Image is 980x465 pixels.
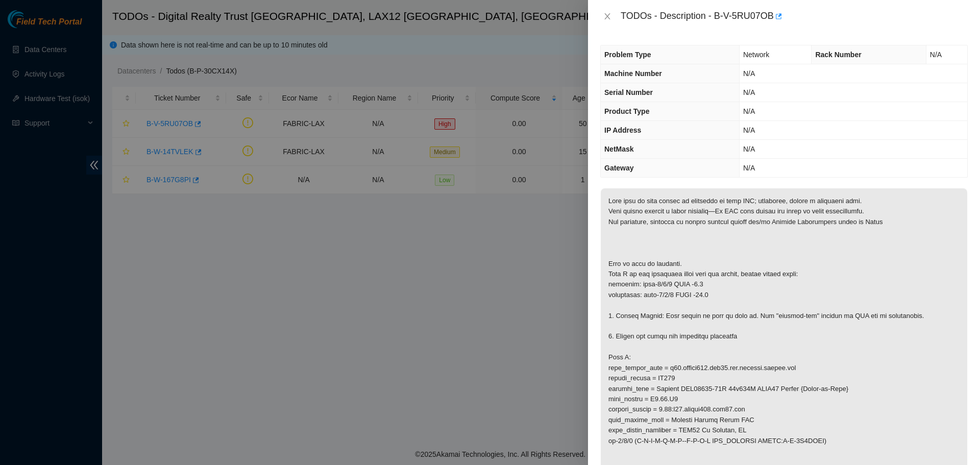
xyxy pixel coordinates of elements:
span: Rack Number [815,51,861,59]
div: TODOs - Description - B-V-5RU07OB [621,8,968,25]
span: N/A [743,164,755,172]
span: N/A [743,126,755,134]
span: N/A [743,69,755,78]
span: Machine Number [604,69,662,78]
span: NetMask [604,145,634,153]
button: Close [600,12,615,21]
span: Product Type [604,107,649,115]
span: N/A [743,145,755,153]
span: IP Address [604,126,641,134]
span: N/A [743,107,755,115]
span: N/A [743,88,755,96]
span: Gateway [604,164,634,172]
span: Problem Type [604,51,651,59]
span: close [603,12,611,20]
span: Serial Number [604,88,653,96]
span: N/A [930,51,942,59]
span: Network [743,51,769,59]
